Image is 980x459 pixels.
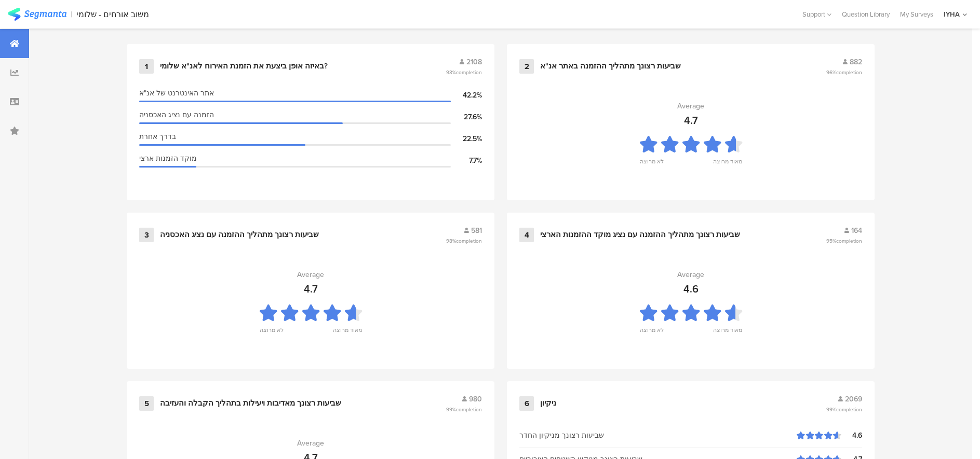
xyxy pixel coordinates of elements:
[139,396,154,411] div: 5
[139,228,154,242] div: 3
[139,59,154,74] div: 1
[76,9,149,19] div: משוב אורחים - שלומי
[8,8,66,21] img: segmanta logo
[713,157,742,172] div: מאוד מרוצה
[836,68,862,76] span: completion
[850,57,862,67] span: 882
[451,133,482,144] div: 22.5%
[519,228,534,242] div: 4
[451,112,482,122] div: 27.6%
[540,230,740,240] div: שביעות רצונך מתהליך ההזמנה עם נציג מוקד ההזמנות הארצי
[260,326,284,340] div: לא מרוצה
[446,237,482,245] span: 98%
[456,68,482,76] span: completion
[802,6,831,22] div: Support
[677,101,704,112] div: Average
[451,90,482,101] div: 42.2%
[836,237,862,245] span: completion
[826,237,862,245] span: 95%
[826,406,862,413] span: 99%
[469,394,482,405] span: 980
[519,430,797,441] div: שביעות רצונך מניקיון החדר
[677,269,704,280] div: Average
[540,61,681,72] div: שביעות רצונך מתהליך ההזמנה באתר אנ"א
[713,326,742,340] div: מאוד מרוצה
[851,225,862,236] span: 164
[540,398,556,409] div: ניקיון
[333,326,362,340] div: מאוד מרוצה
[456,237,482,245] span: completion
[466,57,482,67] span: 2108
[446,406,482,413] span: 99%
[519,59,534,74] div: 2
[297,438,324,449] div: Average
[304,281,318,297] div: 4.7
[160,230,319,240] div: שביעות רצונך מתהליך ההזמנה עם נציג האכסניה
[837,9,895,19] a: Question Library
[139,109,214,120] span: הזמנה עם נציג האכסניה
[684,113,698,128] div: 4.7
[841,430,862,441] div: 4.6
[895,9,938,19] a: My Surveys
[640,157,664,172] div: לא מרוצה
[297,269,324,280] div: Average
[640,326,664,340] div: לא מרוצה
[160,398,341,409] div: שביעות רצונך מאדיבות ויעילות בתהליך הקבלה והעזיבה
[139,131,176,142] span: בדרך אחרת
[519,396,534,411] div: 6
[139,153,197,164] span: מוקד הזמנות ארצי
[451,155,482,166] div: 7.7%
[71,8,72,20] div: |
[160,61,328,72] div: באיזה אופן ביצעת את הזמנת האירוח לאנ"א שלומי?
[836,406,862,413] span: completion
[683,281,699,297] div: 4.6
[139,88,214,99] span: אתר האינטרנט של אנ"א
[446,68,482,76] span: 93%
[845,394,862,405] span: 2069
[471,225,482,236] span: 581
[826,68,862,76] span: 96%
[456,406,482,413] span: completion
[944,9,960,19] div: IYHA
